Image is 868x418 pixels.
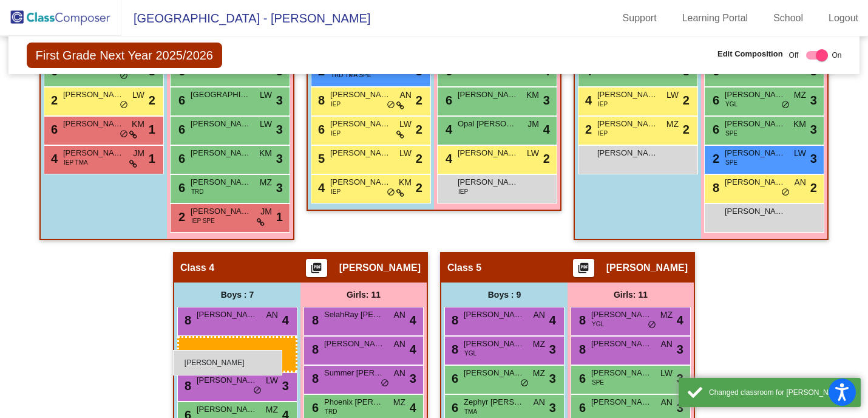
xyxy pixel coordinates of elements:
[464,396,524,408] span: Zephyr [PERSON_NAME]
[48,152,58,165] span: 4
[339,262,421,274] span: [PERSON_NAME]
[725,118,785,130] span: [PERSON_NAME]
[598,100,608,109] span: IEP
[120,71,128,81] span: do_not_disturb_alt
[48,123,58,136] span: 6
[410,399,416,417] span: 4
[282,311,289,329] span: 4
[331,70,371,80] span: TRD TMA SPE
[660,367,673,380] span: LW
[253,386,262,396] span: do_not_disturb_alt
[331,187,341,196] span: IEP
[309,262,324,279] mat-icon: picture_as_pdf
[520,379,529,388] span: do_not_disturb_alt
[324,367,385,379] span: Summer [PERSON_NAME]
[725,89,785,101] span: [PERSON_NAME]
[543,120,550,139] span: 4
[683,91,690,109] span: 2
[48,94,58,107] span: 2
[381,379,389,388] span: do_not_disturb_alt
[710,123,719,136] span: 6
[149,91,155,109] span: 2
[282,377,289,395] span: 3
[416,91,422,109] span: 2
[63,118,124,130] span: [PERSON_NAME]
[794,89,806,101] span: MZ
[598,129,608,138] span: IEP
[709,387,852,398] div: Changed classroom for Liam
[666,118,679,131] span: MZ
[781,188,790,197] span: do_not_disturb_alt
[63,147,124,159] span: [PERSON_NAME]
[197,374,257,386] span: [PERSON_NAME]
[660,309,673,321] span: MZ
[175,123,185,136] span: 6
[549,399,556,417] span: 3
[260,89,272,101] span: LW
[591,396,652,408] span: [PERSON_NAME]
[789,50,799,61] span: Off
[592,320,604,329] span: YGL
[133,147,144,160] span: JM
[725,176,785,188] span: [PERSON_NAME]
[309,401,319,414] span: 6
[324,309,385,321] span: SelahRay [PERSON_NAME]
[597,89,658,101] span: [PERSON_NAME]
[710,181,719,194] span: 8
[534,396,545,409] span: AN
[526,89,539,101] span: KM
[442,152,452,165] span: 4
[64,158,88,167] span: IEP TMA
[576,401,586,414] span: 6
[315,181,325,194] span: 4
[315,152,325,165] span: 5
[677,340,683,358] span: 3
[120,129,128,139] span: do_not_disturb_alt
[400,89,412,101] span: AN
[331,129,341,138] span: IEP
[576,262,591,279] mat-icon: picture_as_pdf
[810,179,817,197] span: 2
[576,343,586,356] span: 8
[324,396,385,408] span: Phoenix [PERSON_NAME]
[527,147,539,160] span: LW
[576,372,586,385] span: 6
[458,118,518,130] span: Opal [PERSON_NAME]
[725,129,737,138] span: SPE
[191,216,215,225] span: IEP SPE
[810,120,817,139] span: 3
[582,123,592,136] span: 2
[717,48,783,60] span: Edit Composition
[449,401,458,414] span: 6
[394,309,405,321] span: AN
[606,262,688,274] span: [PERSON_NAME]
[387,188,395,197] span: do_not_disturb_alt
[259,147,272,160] span: KM
[410,369,416,388] span: 3
[300,283,427,307] div: Girls: 11
[661,338,673,351] span: AN
[175,181,185,194] span: 6
[613,9,666,28] a: Support
[441,283,568,307] div: Boys : 9
[597,118,658,130] span: [PERSON_NAME]
[410,311,416,329] span: 4
[266,374,278,387] span: LW
[464,367,524,379] span: [PERSON_NAME]
[399,118,412,131] span: LW
[725,147,785,159] span: [PERSON_NAME]
[260,205,272,218] span: JM
[399,176,412,189] span: KM
[276,179,283,197] span: 3
[677,369,683,388] span: 3
[276,208,283,226] span: 1
[464,407,477,416] span: TMA
[410,340,416,358] span: 4
[197,309,257,321] span: [PERSON_NAME]
[725,205,785,218] span: [PERSON_NAME]
[591,338,652,350] span: [PERSON_NAME]
[121,9,370,28] span: [GEOGRAPHIC_DATA] - [PERSON_NAME]
[393,396,405,409] span: MZ
[330,147,391,159] span: [PERSON_NAME]
[175,94,185,107] span: 6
